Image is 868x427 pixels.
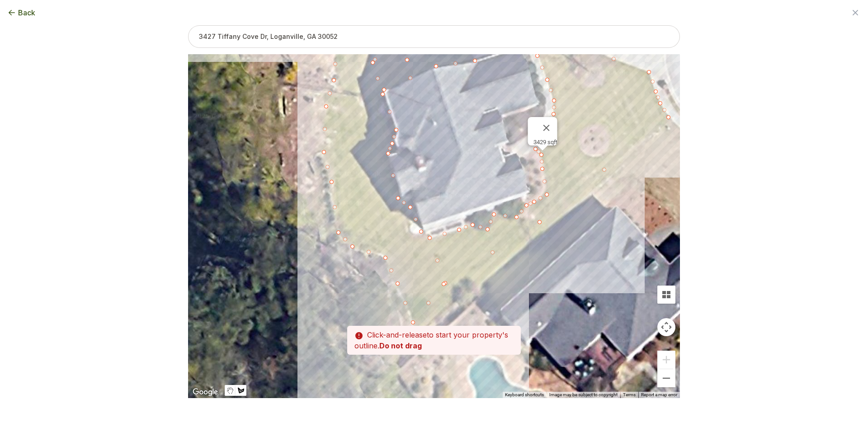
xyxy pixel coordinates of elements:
img: Google [190,386,220,398]
button: Keyboard shortcuts [505,392,544,398]
button: Tilt map [657,286,675,304]
div: 3429 sqft [533,139,557,145]
span: Image may be subject to copyright [549,392,618,397]
button: Back [7,7,35,18]
a: Report a map error [641,392,677,397]
strong: Do not drag [379,341,422,350]
span: Back [18,7,35,18]
button: Close [536,117,557,139]
a: Terms (opens in new tab) [623,392,636,397]
p: to start your property's outline. [347,326,521,355]
button: Map camera controls [657,318,675,336]
button: Zoom in [657,351,675,369]
input: 3427 Tiffany Cove Dr, Loganville, GA 30052 [188,25,680,48]
button: Draw a shape [236,385,246,396]
a: Open this area in Google Maps (opens a new window) [190,386,220,398]
button: Stop drawing [225,385,236,396]
span: Click-and-release [367,330,427,339]
button: Zoom out [657,369,675,387]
